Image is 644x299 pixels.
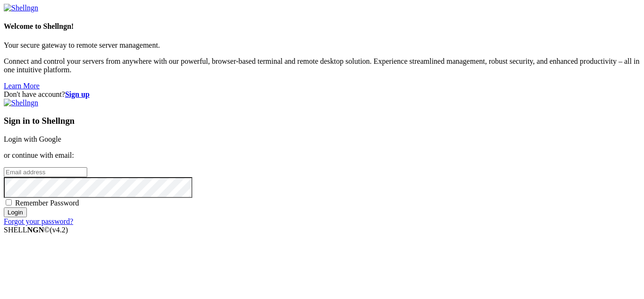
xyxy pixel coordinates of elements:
span: SHELL © [4,226,68,234]
a: Learn More [4,82,40,90]
h3: Sign in to Shellngn [4,116,640,126]
b: NGN [27,226,44,234]
p: Your secure gateway to remote server management. [4,41,640,50]
a: Sign up [65,90,90,98]
p: Connect and control your servers from anywhere with our powerful, browser-based terminal and remo... [4,57,640,74]
div: Don't have account? [4,90,640,99]
a: Forgot your password? [4,217,73,225]
input: Email address [4,167,87,177]
input: Remember Password [6,199,12,205]
h4: Welcome to Shellngn! [4,22,640,31]
span: 4.2.0 [50,226,68,234]
a: Login with Google [4,135,61,143]
input: Login [4,207,27,217]
img: Shellngn [4,4,38,12]
img: Shellngn [4,99,38,107]
p: or continue with email: [4,151,640,160]
span: Remember Password [15,199,79,207]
